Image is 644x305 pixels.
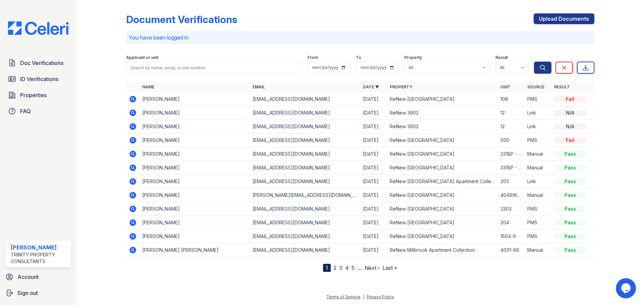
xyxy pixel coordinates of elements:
a: Source [527,84,544,89]
div: Pass [554,233,586,240]
td: [EMAIL_ADDRESS][DOMAIN_NAME] [250,216,360,230]
td: 3303 [498,202,525,216]
p: You have been logged in [129,33,592,42]
td: [DATE] [360,175,387,188]
td: ReNew [GEOGRAPHIC_DATA] [387,92,497,106]
a: Email [253,84,265,89]
td: 000 [498,134,525,147]
td: PMS [525,230,551,243]
div: | [363,294,364,299]
td: [PERSON_NAME][EMAIL_ADDRESS][DOMAIN_NAME] [250,188,360,202]
td: PMS [525,216,551,230]
a: Next › [365,264,380,271]
td: [DATE] [360,216,387,230]
td: [PERSON_NAME] [140,161,250,175]
span: Properties [20,91,47,99]
td: Link [525,120,551,134]
td: [DATE] [360,161,387,175]
td: Link [525,175,551,188]
td: [DATE] [360,230,387,243]
span: FAQ [20,107,31,115]
td: [EMAIL_ADDRESS][DOMAIN_NAME] [250,175,360,188]
td: [PERSON_NAME] [PERSON_NAME] [140,243,250,257]
a: Property [390,84,412,89]
a: FAQ [5,104,71,118]
td: [DATE] [360,134,387,147]
div: Pass [554,164,586,171]
td: 204 [498,216,525,230]
td: [EMAIL_ADDRESS][DOMAIN_NAME] [250,147,360,161]
a: Properties [5,88,71,102]
a: Last » [382,264,397,271]
label: To [356,55,361,60]
td: [PERSON_NAME] [140,92,250,106]
td: [PERSON_NAME] [140,216,250,230]
td: [PERSON_NAME] [140,147,250,161]
td: ReNew [GEOGRAPHIC_DATA] [387,216,497,230]
span: Doc Verifications [20,59,63,67]
td: PMS [525,92,551,106]
a: 4 [345,264,349,271]
div: Document Verifications [126,13,237,25]
label: Result [495,55,508,60]
td: ReNew [GEOGRAPHIC_DATA] [387,161,497,175]
div: N/A [554,109,586,116]
td: [PERSON_NAME] [140,175,250,188]
td: [PERSON_NAME] [140,106,250,120]
a: Sign out [3,286,74,300]
td: [DATE] [360,188,387,202]
div: Fail [554,96,586,102]
td: ReNew [GEOGRAPHIC_DATA] [387,188,497,202]
a: ID Verifications [5,72,71,86]
td: [PERSON_NAME] [140,120,250,134]
td: 3318P - 301 [498,161,525,175]
td: 12 [498,120,525,134]
td: Manual [525,243,551,257]
div: N/A [554,123,586,130]
div: Trinity Property Consultants [11,251,68,265]
a: Upload Documents [534,13,594,24]
td: ReNew [GEOGRAPHIC_DATA] [387,147,497,161]
td: [EMAIL_ADDRESS][DOMAIN_NAME] [250,92,360,106]
td: Manual [525,161,551,175]
div: Pass [554,247,586,253]
td: 4049W - 101 [498,188,525,202]
td: [PERSON_NAME] [140,134,250,147]
td: Manual [525,147,551,161]
td: [DATE] [360,120,387,134]
td: [EMAIL_ADDRESS][DOMAIN_NAME] [250,134,360,147]
label: Property [404,55,422,60]
a: 5 [352,264,355,271]
div: 1 [323,264,331,272]
td: [EMAIL_ADDRESS][DOMAIN_NAME] [250,243,360,257]
div: Pass [554,219,586,226]
div: Fail [554,137,586,144]
td: [DATE] [360,147,387,161]
div: Pass [554,178,586,185]
td: ReNew [GEOGRAPHIC_DATA] [387,202,497,216]
td: 4001-66 [498,243,525,257]
td: PMS [525,134,551,147]
a: Account [3,270,74,284]
a: Privacy Policy [367,294,394,299]
td: [EMAIL_ADDRESS][DOMAIN_NAME] [250,120,360,134]
iframe: chat widget [616,278,637,298]
a: Result [554,84,570,89]
td: ReNew 3902 [387,120,497,134]
td: Link [525,106,551,120]
td: [EMAIL_ADDRESS][DOMAIN_NAME] [250,202,360,216]
a: Name [142,84,154,89]
td: [EMAIL_ADDRESS][DOMAIN_NAME] [250,230,360,243]
a: Date ▼ [363,84,379,89]
span: … [357,264,362,272]
td: 108 [498,92,525,106]
td: ReNew [GEOGRAPHIC_DATA] [387,230,497,243]
td: [PERSON_NAME] [140,202,250,216]
td: 1504-9 [498,230,525,243]
td: [EMAIL_ADDRESS][DOMAIN_NAME] [250,106,360,120]
div: Pass [554,151,586,157]
td: ReNew [GEOGRAPHIC_DATA] Apartment Collection [387,175,497,188]
span: Account [17,273,39,281]
a: Doc Verifications [5,56,71,70]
